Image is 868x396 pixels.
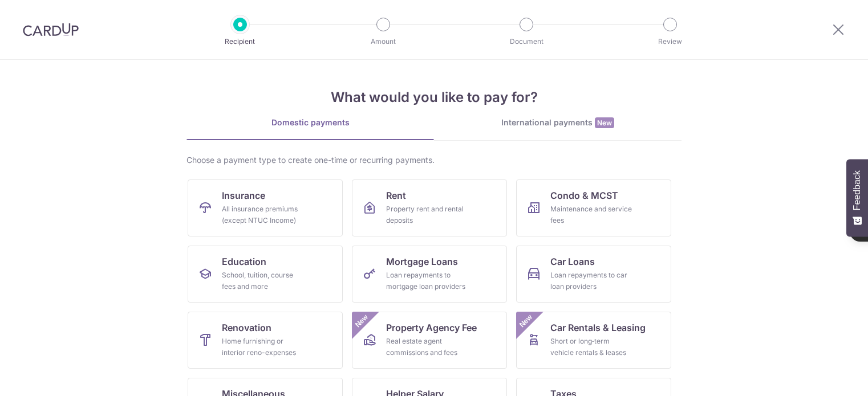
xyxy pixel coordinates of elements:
span: New [595,117,614,128]
p: Document [484,36,569,47]
div: Choose a payment type to create one-time or recurring payments. [186,154,682,166]
a: Condo & MCSTMaintenance and service fees [516,179,671,236]
a: EducationSchool, tuition, course fees and more [188,246,343,303]
p: Recipient [198,36,282,47]
a: Car LoansLoan repayments to car loan providers [516,246,671,303]
span: Feedback [852,170,862,210]
span: Car Loans [550,255,595,268]
div: Real estate agent commissions and fees [386,336,468,358]
span: Property Agency Fee [386,321,477,334]
span: Condo & MCST [550,189,618,202]
span: Education [222,255,266,268]
iframe: Opens a widget where you can find more information [795,362,857,390]
p: Amount [341,36,425,47]
div: Short or long‑term vehicle rentals & leases [550,336,632,358]
div: All insurance premiums (except NTUC Income) [222,203,304,226]
div: International payments [434,117,682,129]
p: Review [628,36,712,47]
span: Mortgage Loans [386,255,458,268]
a: InsuranceAll insurance premiums (except NTUC Income) [188,179,343,236]
span: New [352,312,371,330]
div: Loan repayments to mortgage loan providers [386,270,468,292]
span: Renovation [222,321,271,334]
div: Domestic payments [186,117,434,128]
div: Property rent and rental deposits [386,203,468,226]
span: Rent [386,189,406,202]
div: School, tuition, course fees and more [222,270,304,292]
a: RentProperty rent and rental deposits [352,179,507,236]
a: Mortgage LoansLoan repayments to mortgage loan providers [352,246,507,303]
img: CardUp [23,23,79,36]
button: Feedback - Show survey [846,159,868,236]
span: Car Rentals & Leasing [550,321,646,334]
div: Loan repayments to car loan providers [550,270,632,292]
h4: What would you like to pay for? [186,87,682,108]
a: Car Rentals & LeasingShort or long‑term vehicle rentals & leasesNew [516,312,671,369]
span: New [517,312,536,330]
span: Insurance [222,189,265,202]
a: Property Agency FeeReal estate agent commissions and feesNew [352,312,507,369]
a: RenovationHome furnishing or interior reno-expenses [188,312,343,369]
div: Maintenance and service fees [550,203,632,226]
div: Home furnishing or interior reno-expenses [222,336,304,358]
